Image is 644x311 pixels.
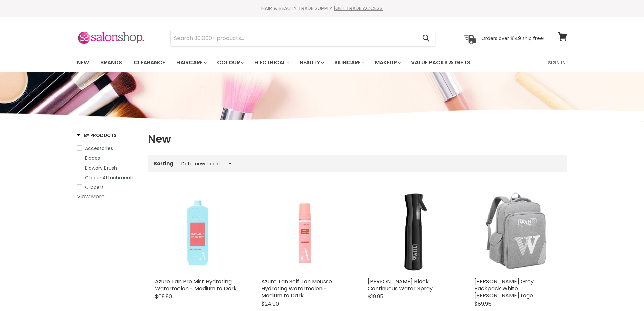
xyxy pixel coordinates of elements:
[370,55,405,70] a: Makeup
[295,55,328,70] a: Beauty
[128,55,170,70] a: Clearance
[171,55,211,70] a: Haircare
[261,188,348,274] a: Azure Tan Self Tan Mousse Hydrating Watermelon - Medium to Dark Azure Tan Self Tan Mousse Hydrati...
[77,193,105,200] a: View More
[77,164,140,172] a: Blowdry Brush
[85,184,104,191] span: Clippers
[368,293,383,301] span: $19.95
[77,132,117,139] h3: By Products
[170,30,435,46] form: Product
[85,174,135,181] span: Clipper Attachments
[474,300,492,308] span: $89.95
[329,55,368,70] a: Skincare
[77,174,140,181] a: Clipper Attachments
[406,55,475,70] a: Value Packs & Gifts
[249,55,293,70] a: Electrical
[171,30,417,46] input: Search
[69,53,576,72] nav: Main
[368,277,433,292] a: [PERSON_NAME] Black Continuous Water Spray
[474,188,560,274] img: Wahl Grey Backpack White Wahl Logo
[155,188,241,274] img: Azure Tan Pro Mist Hydrating Watermelon - Medium to Dark
[261,188,348,274] img: Azure Tan Self Tan Mousse Hydrating Watermelon - Medium to Dark
[417,30,435,46] button: Search
[72,53,510,72] ul: Main menu
[155,277,237,292] a: Azure Tan Pro Mist Hydrating Watermelon - Medium to Dark
[77,154,140,162] a: Blades
[212,55,248,70] a: Colour
[95,55,127,70] a: Brands
[261,277,332,299] a: Azure Tan Self Tan Mousse Hydrating Watermelon - Medium to Dark
[153,161,173,166] label: Sorting
[474,277,534,299] a: [PERSON_NAME] Grey Backpack White [PERSON_NAME] Logo
[85,145,113,152] span: Accessories
[261,300,279,308] span: $24.90
[72,55,94,70] a: New
[148,132,567,146] h1: New
[69,5,576,12] div: HAIR & BEAUTY TRADE SUPPLY |
[544,55,570,70] a: Sign In
[77,184,140,191] a: Clippers
[335,5,383,12] a: GET TRADE ACCESS
[155,293,172,301] span: $69.90
[368,188,454,274] img: Wahl Black Continuous Water Spray
[85,164,117,171] span: Blowdry Brush
[77,145,140,152] a: Accessories
[85,155,100,161] span: Blades
[481,35,544,41] p: Orders over $149 ship free!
